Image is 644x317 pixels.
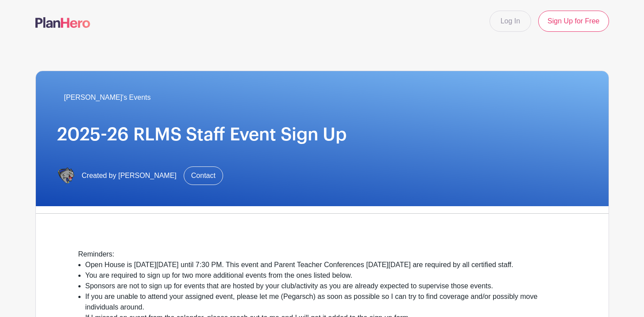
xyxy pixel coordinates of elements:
[85,281,566,291] li: Sponsors are not to sign up for events that are hosted by your club/activity as you are already e...
[85,260,566,270] li: Open House is [DATE][DATE] until 7:30 PM. This event and Parent Teacher Conferences [DATE][DATE] ...
[57,167,75,185] img: IMG_6734.PNG
[64,92,151,103] span: [PERSON_NAME]'s Events
[490,11,531,32] a: Log In
[35,17,90,28] img: logo-507f7623f17ff9eddc593b1ce0a138ce2505c220e1c5a4e2b4648c50719b7d32.svg
[57,124,587,145] h1: 2025-26 RLMS Staff Event Sign Up
[184,166,223,185] a: Contact
[78,249,566,260] div: Reminders:
[82,170,177,181] span: Created by [PERSON_NAME]
[538,11,609,32] a: Sign Up for Free
[85,270,566,281] li: You are required to sign up for two more additional events from the ones listed below.
[85,291,566,313] li: If you are unable to attend your assigned event, please let me (Pegarsch) as soon as possible so ...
